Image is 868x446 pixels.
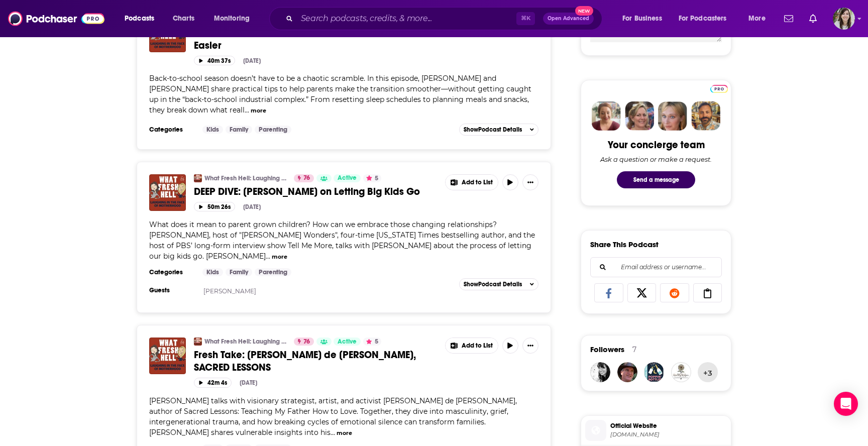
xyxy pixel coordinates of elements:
[334,174,361,182] a: Active
[446,175,498,190] button: Show More Button
[194,27,438,52] a: How to Make the Back-to-School Transition a Little Easier
[194,185,438,198] a: DEEP DIVE: [PERSON_NAME] on Letting Big Kids Go
[671,362,691,382] img: RealRightMom
[303,337,310,347] span: 76
[294,174,314,182] a: 76
[679,12,727,26] span: For Podcasters
[622,12,662,26] span: For Business
[243,57,261,64] div: [DATE]
[149,396,517,437] span: [PERSON_NAME] talks with visionary strategist, artist, and activist [PERSON_NAME] de [PERSON_NAME...
[149,338,186,374] img: Fresh Take: Mike de la Rocha, SACRED LESSONS
[590,362,610,382] img: Mandolin
[462,342,493,350] span: Add to List
[294,338,314,346] a: 76
[833,8,855,30] img: User Profile
[660,283,689,302] a: Share on Reddit
[805,10,821,27] a: Show notifications dropdown
[632,345,636,354] div: 7
[194,174,202,182] img: What Fresh Hell: Laughing in the Face of Motherhood | Parenting Tips From Funny Moms
[592,101,621,131] img: Sydney Profile
[644,362,664,382] img: upallnightpoppinbottlespod
[600,155,712,163] div: Ask a question or make a request.
[240,379,257,386] div: [DATE]
[337,429,352,437] button: more
[194,349,416,374] span: Fresh Take: [PERSON_NAME] de [PERSON_NAME], SACRED LESSONS
[207,11,263,27] button: open menu
[173,12,194,26] span: Charts
[194,56,235,65] button: 40m 37s
[194,338,202,346] img: What Fresh Hell: Laughing in the Face of Motherhood | Parenting Tips From Funny Moms
[833,8,855,30] span: Logged in as devinandrade
[590,240,659,249] h3: Share This Podcast
[194,349,438,374] a: Fresh Take: [PERSON_NAME] de [PERSON_NAME], SACRED LESSONS
[610,421,727,430] span: Official Website
[338,337,357,347] span: Active
[204,338,287,346] a: What Fresh Hell: Laughing in the Face of Motherhood | Parenting Tips From Funny Moms
[338,173,357,183] span: Active
[462,179,493,186] span: Add to List
[548,16,589,21] span: Open Advanced
[243,203,261,210] div: [DATE]
[615,11,675,27] button: open menu
[522,174,538,190] button: Show More Button
[279,7,612,30] div: Search podcasts, credits, & more...
[594,283,623,302] a: Share on Facebook
[363,338,381,346] button: 5
[255,126,291,134] a: Parenting
[748,12,766,26] span: More
[226,268,252,276] a: Family
[214,12,250,26] span: Monitoring
[272,253,287,261] button: more
[617,362,637,382] img: cuzwilson
[834,392,858,416] div: Open Intercom Messenger
[575,6,593,16] span: New
[204,174,287,182] a: What Fresh Hell: Laughing in the Face of Motherhood | Parenting Tips From Funny Moms
[203,287,256,295] a: [PERSON_NAME]
[585,420,727,441] a: Official Website[DOMAIN_NAME]
[658,101,687,131] img: Jules Profile
[149,174,186,211] img: DEEP DIVE: Kelly Corrigan on Letting Big Kids Go
[691,101,720,131] img: Jon Profile
[543,13,594,25] button: Open AdvancedNew
[590,257,722,277] div: Search followers
[741,11,778,27] button: open menu
[459,124,538,136] button: ShowPodcast Details
[8,9,104,28] img: Podchaser - Follow, Share and Rate Podcasts
[118,11,167,27] button: open menu
[833,8,855,30] button: Show profile menu
[125,12,154,26] span: Podcasts
[149,74,531,115] span: Back-to-school season doesn’t have to be a chaotic scramble. In this episode, [PERSON_NAME] and [...
[608,139,705,151] div: Your concierge team
[202,126,223,134] a: Kids
[251,106,266,115] button: more
[266,252,270,261] span: ...
[710,83,728,93] a: Pro website
[698,362,718,382] button: +3
[194,185,420,198] span: DEEP DIVE: [PERSON_NAME] on Letting Big Kids Go
[599,258,713,277] input: Email address or username...
[710,85,728,93] img: Podchaser Pro
[672,11,741,27] button: open menu
[331,428,335,437] span: ...
[334,338,361,346] a: Active
[522,338,538,354] button: Show More Button
[617,171,695,188] button: Send a message
[166,11,200,27] a: Charts
[202,268,223,276] a: Kids
[693,283,722,302] a: Copy Link
[303,173,310,183] span: 76
[516,12,535,25] span: ⌘ K
[363,174,381,182] button: 5
[255,268,291,276] a: Parenting
[245,105,249,115] span: ...
[194,27,422,52] span: How to Make the Back-to-School Transition a Little Easier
